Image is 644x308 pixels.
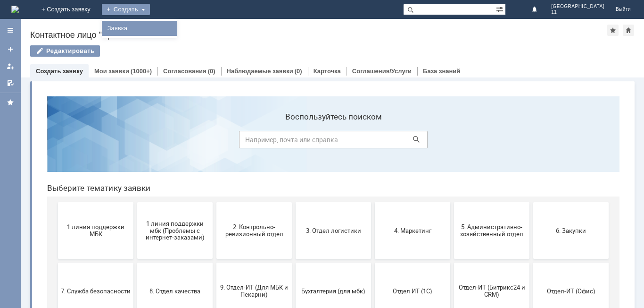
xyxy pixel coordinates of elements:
span: Это соглашение не активно! [180,256,249,270]
span: Бухгалтерия (для мбк) [259,198,329,205]
button: 1 линия поддержки мбк (Проблемы с интернет-заказами) [98,113,173,170]
span: 2. Контрольно-ревизионный отдел [180,135,249,149]
span: Франчайзинг [100,259,170,266]
input: Например, почта или справка [199,42,388,60]
button: Отдел ИТ (1С) [335,174,411,231]
button: 3. Отдел логистики [256,113,331,170]
span: 7. Служба безопасности [21,198,91,205]
span: Отдел-ИТ (Битрикс24 и CRM) [417,195,487,209]
button: 4. Маркетинг [335,113,411,170]
a: Создать заявку [36,68,83,75]
span: [GEOGRAPHIC_DATA] [551,4,604,9]
span: 6. Закупки [496,138,566,145]
div: (0) [208,68,215,75]
button: 6. Закупки [494,113,569,170]
a: Мои заявки [94,68,129,75]
span: 3. Отдел логистики [259,138,329,145]
span: 1 линия поддержки мбк (Проблемы с интернет-заказами) [100,131,170,152]
button: не актуален [335,234,411,291]
div: (1000+) [131,68,152,75]
button: [PERSON_NAME]. Услуги ИТ для МБК (оформляет L1) [256,234,331,291]
a: Перейти на домашнюю страницу [11,6,19,13]
div: Сделать домашней страницей [623,25,634,36]
a: Согласования [163,68,206,75]
a: База знаний [423,68,460,75]
label: Воспользуйтесь поиском [199,23,388,33]
div: Создать [102,4,150,15]
button: Финансовый отдел [18,234,94,291]
a: Мои согласования [3,76,18,91]
div: Контактное лицо "Брянск 11" [30,30,607,40]
a: Соглашения/Услуги [352,68,412,75]
span: Отдел-ИТ (Офис) [496,198,566,205]
img: logo [11,6,19,13]
button: Отдел-ИТ (Битрикс24 и CRM) [414,174,490,231]
span: 8. Отдел качества [100,198,170,205]
div: Добавить в избранное [607,25,619,36]
button: Отдел-ИТ (Офис) [494,174,569,231]
button: Бухгалтерия (для мбк) [256,174,331,231]
button: 9. Отдел-ИТ (Для МБК и Пекарни) [177,174,252,231]
button: 1 линия поддержки МБК [18,113,94,170]
span: не актуален [338,259,408,266]
span: 1 линия поддержки МБК [21,135,91,149]
button: 2. Контрольно-ревизионный отдел [177,113,252,170]
a: Наблюдаемые заявки [227,68,293,75]
div: (0) [295,68,302,75]
span: Отдел ИТ (1С) [338,198,408,205]
span: 9. Отдел-ИТ (Для МБК и Пекарни) [180,195,249,209]
a: Мои заявки [3,59,18,74]
button: 8. Отдел качества [98,174,173,231]
span: Финансовый отдел [21,259,91,266]
button: Это соглашение не активно! [177,234,252,291]
button: 5. Административно-хозяйственный отдел [414,113,490,170]
a: Создать заявку [3,42,18,57]
a: Заявка [104,23,175,34]
span: 11 [551,9,604,15]
a: Карточка [314,68,341,75]
button: 7. Служба безопасности [18,174,94,231]
span: Расширенный поиск [496,4,505,13]
span: [PERSON_NAME]. Услуги ИТ для МБК (оформляет L1) [259,252,329,273]
span: 4. Маркетинг [338,138,408,145]
button: Франчайзинг [98,234,173,291]
header: Выберите тематику заявки [8,94,580,104]
span: 5. Административно-хозяйственный отдел [417,135,487,149]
